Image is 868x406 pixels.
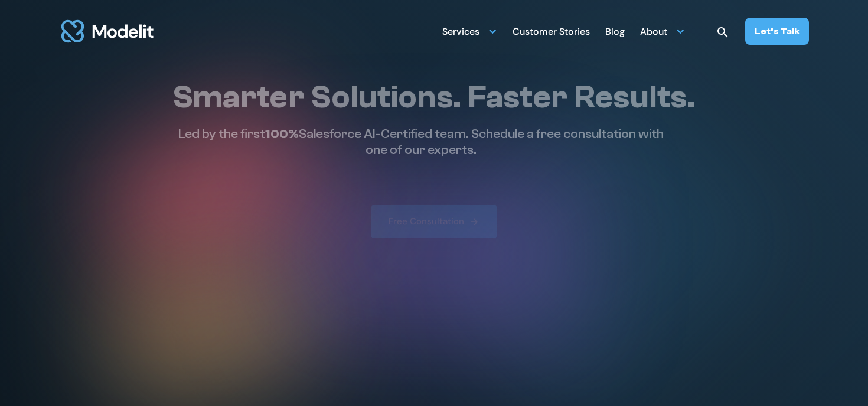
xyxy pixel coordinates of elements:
a: Free Consultation [371,205,497,238]
div: Services [442,19,497,42]
div: About [640,21,667,44]
a: Customer Stories [513,19,590,42]
img: arrow right [469,217,479,227]
div: Customer Stories [513,21,590,44]
div: Let’s Talk [755,25,800,38]
div: About [640,19,685,42]
h1: Smarter Solutions. Faster Results. [172,78,696,117]
div: Blog [605,21,625,44]
div: Free Consultation [389,215,464,228]
img: modelit logo [59,13,156,50]
a: Blog [605,19,625,42]
span: 100% [265,126,299,142]
a: Let’s Talk [745,18,809,45]
p: Led by the first Salesforce AI-Certified team. Schedule a free consultation with one of our experts. [172,126,670,158]
a: home [59,13,156,50]
div: Services [442,21,479,44]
